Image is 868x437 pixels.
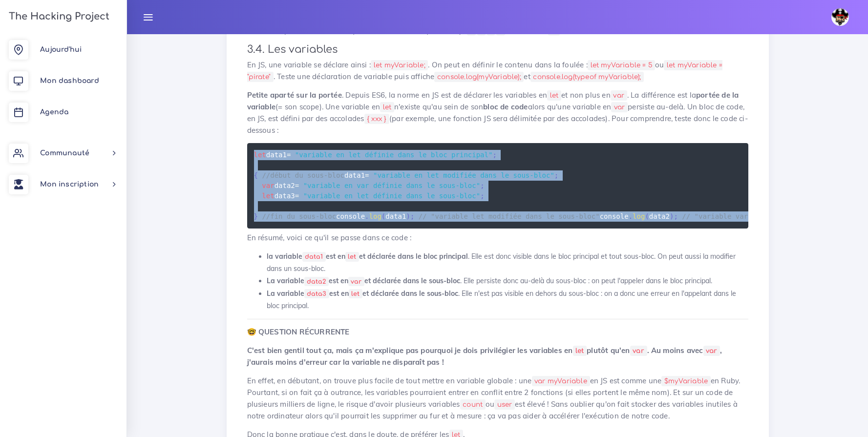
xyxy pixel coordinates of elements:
[554,171,558,179] span: ;
[247,90,739,111] strong: portée de la variable
[480,182,484,189] span: ;
[302,252,326,262] code: data1
[630,346,647,356] code: var
[434,72,524,82] code: console.log(myVariable);
[348,277,364,287] code: var
[254,212,258,220] span: }
[295,182,299,189] span: =
[611,90,627,101] code: var
[254,151,266,159] span: let
[611,102,628,112] code: var
[345,252,359,262] code: let
[40,149,89,157] span: Communauté
[703,346,720,356] code: var
[40,46,82,53] span: Aujourd'hui
[247,90,342,100] strong: Petite aparté sur la portée
[247,89,748,136] p: . Depuis ES6, la norme en JS est de déclarer les variables en et non plus en . La différence est ...
[682,212,859,220] span: // "variable var définie dans le sous-bloc"
[267,275,748,287] li: . Elle persiste donc au-delà du sous-bloc : on peut l'appeler dans le bloc principal.
[410,212,414,220] span: ;
[303,192,480,200] span: "variable en let définie dans le sous-bloc"
[267,288,748,312] li: . Elle n'est pas visible en dehors du sous-bloc : on a donc une erreur en l'appelant dans le bloc...
[287,151,291,159] span: =
[262,171,344,179] span: //début du sous-bloc
[247,232,748,244] p: En résumé, voici ce qu'il se passe dans ce code :
[380,102,394,112] code: let
[629,212,633,220] span: .
[254,171,258,179] span: {
[532,376,590,386] code: var myVariable
[831,8,849,26] img: avatar
[645,212,649,220] span: (
[588,60,655,70] code: let myVariable = 5
[573,346,587,356] code: let
[661,376,710,386] code: $myVariable
[304,289,329,299] code: data3
[247,375,748,422] p: En effet, en débutant, on trouve plus facile de tout mettre en variable globale : une en JS est c...
[262,192,274,200] span: let
[419,212,600,220] span: // "variable let modifiée dans le sous-bloc"
[381,212,385,220] span: (
[530,72,644,82] code: console.log(typeof myVariable);
[6,11,109,22] h3: The Hacking Project
[267,250,748,275] li: . Elle est donc visible dans le bloc principal et tout sous-bloc. On peut aussi la modifier dans ...
[365,171,369,179] span: =
[267,252,468,261] strong: la variable est en et déclarée dans le bloc principal
[406,212,410,220] span: )
[633,212,645,220] span: log
[547,90,561,101] code: let
[483,102,528,111] strong: bloc de code
[247,59,748,83] p: En JS, une variable se déclare ainsi : . On peut en définir le contenu dans la foulée : ou . Test...
[364,114,390,124] code: { xxx }
[247,327,350,336] strong: 🤓 QUESTION RÉCURRENTE
[670,212,674,220] span: )
[674,212,677,220] span: ;
[303,182,480,189] span: "variable en var définie dans le sous-bloc"
[460,399,486,410] code: count
[267,289,458,298] strong: La variable est en et déclarée dans le sous-bloc
[247,43,748,56] h3: 3.4. Les variables
[295,151,493,159] span: "variable en let définie dans le bloc principal"
[494,399,515,410] code: user
[365,212,369,220] span: .
[492,151,496,159] span: ;
[373,171,554,179] span: "variable en let modifiée dans le sous-bloc"
[480,192,484,200] span: ;
[371,60,428,70] code: let myVariable;
[262,212,336,220] span: //fin du sous-bloc
[295,192,299,200] span: =
[262,182,274,189] span: var
[40,108,68,116] span: Agenda
[40,77,99,84] span: Mon dashboard
[247,60,722,82] code: let myVariable = "pirate"
[349,289,362,299] code: let
[304,277,329,287] code: data2
[247,346,722,367] strong: C'est bien gentil tout ça, mais ça m'explique pas pourquoi je dois privilégier les variables en p...
[40,181,99,188] span: Mon inscription
[369,212,381,220] span: log
[267,276,460,285] strong: La variable est en et déclarée dans le sous-bloc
